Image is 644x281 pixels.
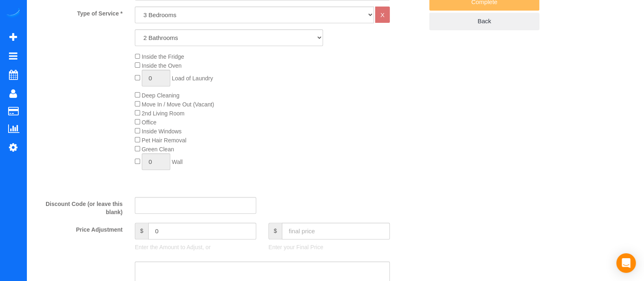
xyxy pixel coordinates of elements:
[616,253,636,273] div: Open Intercom Messenger
[29,223,129,234] label: Price Adjustment
[429,13,539,30] a: Back
[142,128,182,135] span: Inside Windows
[142,137,187,144] span: Pet Hair Removal
[282,223,390,239] input: final price
[142,146,174,153] span: Green Clean
[142,119,156,126] span: Office
[268,243,390,251] p: Enter your Final Price
[142,53,184,60] span: Inside the Fridge
[142,62,182,69] span: Inside the Oven
[135,223,148,239] span: $
[142,92,180,99] span: Deep Cleaning
[142,110,185,117] span: 2nd Living Room
[172,75,213,82] span: Load of Laundry
[5,8,21,20] img: Automaid Logo
[29,197,129,216] label: Discount Code (or leave this blank)
[29,7,129,18] label: Type of Service *
[142,101,214,108] span: Move In / Move Out (Vacant)
[135,243,256,251] p: Enter the Amount to Adjust, or
[268,223,282,239] span: $
[172,159,183,165] span: Wall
